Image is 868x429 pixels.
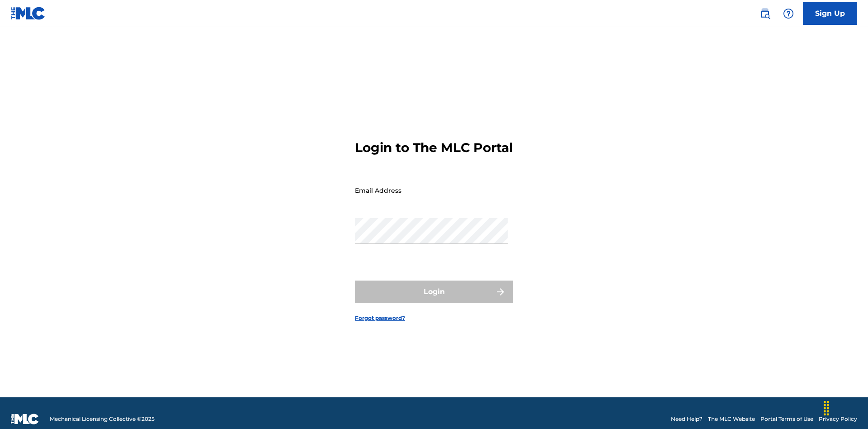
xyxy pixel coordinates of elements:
img: logo [11,414,39,424]
div: Help [779,5,797,23]
span: Mechanical Licensing Collective © 2025 [50,415,155,423]
img: MLC Logo [11,7,46,20]
a: The MLC Website [708,415,755,423]
a: Privacy Policy [819,415,857,423]
img: help [783,8,794,19]
a: Portal Terms of Use [760,415,813,423]
img: search [759,8,770,19]
h3: Login to The MLC Portal [355,140,513,156]
a: Forgot password? [355,314,405,322]
iframe: Chat Widget [823,386,868,429]
a: Sign Up [803,2,857,25]
a: Need Help? [671,415,703,423]
div: Drag [819,395,834,422]
a: Public Search [756,5,774,23]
